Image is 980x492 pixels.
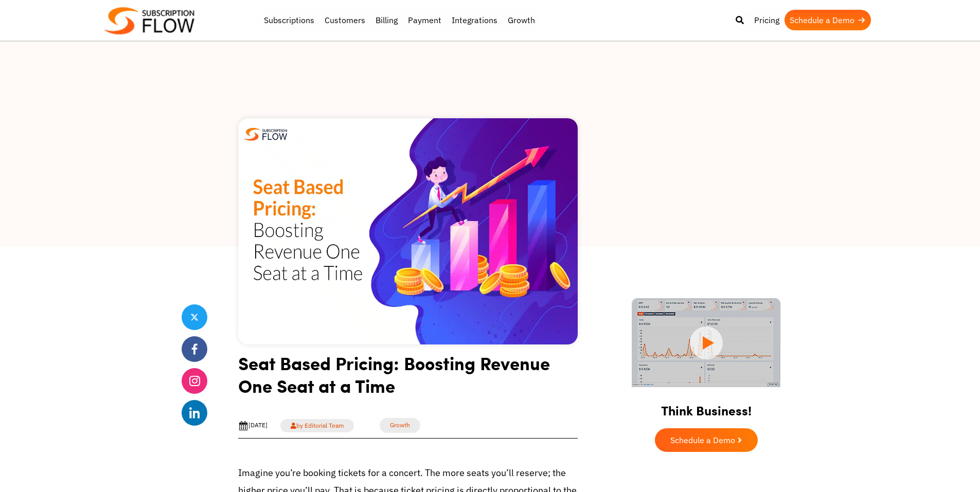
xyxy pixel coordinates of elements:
a: Subscriptions [259,10,319,30]
img: intro video [632,298,780,387]
a: Pricing [749,10,785,30]
div: [DATE] [238,421,268,431]
a: Schedule a Demo [785,10,871,30]
img: Subscriptionflow [104,7,194,34]
h2: Think Business! [614,390,799,423]
a: Customers [319,10,370,30]
span: Schedule a Demo [670,436,735,444]
a: Integrations [447,10,503,30]
a: Growth [503,10,540,30]
a: Payment [403,10,447,30]
a: by Editorial Team [280,419,354,432]
h1: Seat Based Pricing: Boosting Revenue One Seat at a Time [238,352,578,405]
img: Seat Based Pricing [238,118,578,344]
a: Schedule a Demo [655,428,758,452]
a: Growth [380,418,420,433]
a: Billing [370,10,403,30]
